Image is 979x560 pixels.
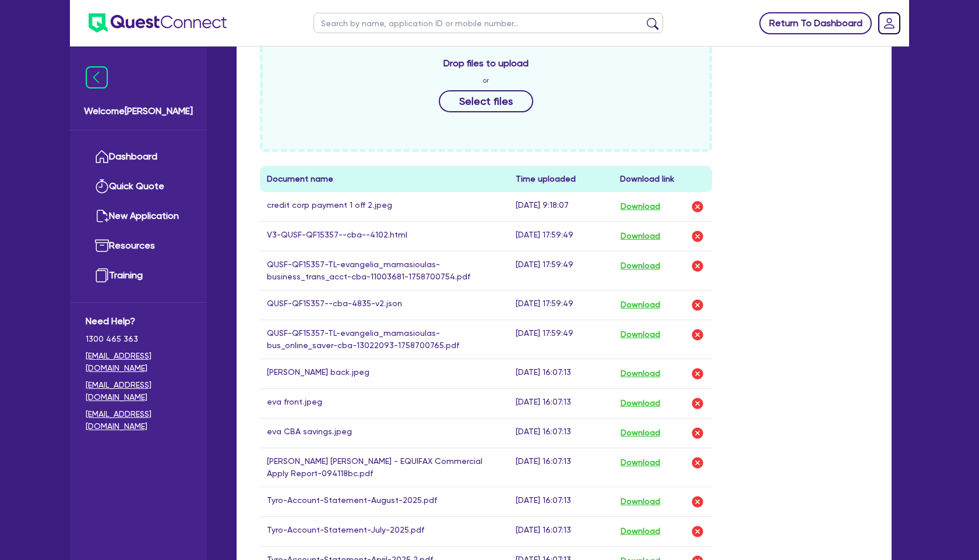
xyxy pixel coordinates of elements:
[691,367,705,381] img: delete-icon
[620,199,661,214] button: Download
[620,327,661,342] button: Download
[759,12,872,34] a: Return To Dashboard
[509,448,613,487] td: [DATE] 16:07:13
[509,192,613,222] td: [DATE] 9:18:07
[620,455,661,470] button: Download
[86,408,191,433] a: [EMAIL_ADDRESS][DOMAIN_NAME]
[620,524,661,539] button: Download
[260,359,509,388] td: [PERSON_NAME] back.jpeg
[260,418,509,448] td: eva CBA savings.jpeg
[95,239,109,253] img: resources
[86,379,191,403] a: [EMAIL_ADDRESS][DOMAIN_NAME]
[691,229,705,243] img: delete-icon
[620,366,661,381] button: Download
[260,290,509,320] td: QUSF-QF15357--cba-4835-v2.json
[509,221,613,251] td: [DATE] 17:59:49
[439,90,533,112] button: Select files
[314,13,663,33] input: Search by name, application ID or mobile number...
[89,13,227,33] img: quest-connect-logo-blue
[86,172,191,201] a: Quick Quote
[95,268,109,282] img: training
[86,261,191,290] a: Training
[86,333,191,345] span: 1300 465 363
[260,448,509,487] td: [PERSON_NAME] [PERSON_NAME] - EQUIFAX Commercial Apply Report-094118bc.pdf
[874,8,904,38] a: Dropdown toggle
[620,297,661,313] button: Download
[260,192,509,222] td: credit corp payment 1 off 2.jpeg
[443,56,529,70] span: Drop files to upload
[691,200,705,214] img: delete-icon
[691,524,705,538] img: delete-icon
[620,396,661,411] button: Download
[260,388,509,418] td: eva front.jpeg
[95,179,109,193] img: quick-quote
[509,290,613,320] td: [DATE] 17:59:49
[509,487,613,516] td: [DATE] 16:07:13
[691,456,705,470] img: delete-icon
[509,388,613,418] td: [DATE] 16:07:13
[86,314,191,328] span: Need Help?
[260,320,509,359] td: QUSF-QF15357-TL-evangelia_mamasioulas-bus_online_saver-cba-13022093-1758700765.pdf
[509,251,613,290] td: [DATE] 17:59:49
[620,426,661,441] button: Download
[509,359,613,388] td: [DATE] 16:07:13
[509,516,613,546] td: [DATE] 16:07:13
[86,142,191,172] a: Dashboard
[620,258,661,274] button: Download
[86,231,191,261] a: Resources
[260,487,509,516] td: Tyro-Account-Statement-August-2025.pdf
[260,221,509,251] td: V3-QUSF-QF15357--cba--4102.html
[613,166,712,192] th: Download link
[691,259,705,273] img: delete-icon
[691,328,705,342] img: delete-icon
[620,229,661,244] button: Download
[509,166,613,192] th: Time uploaded
[260,251,509,290] td: QUSF-QF15357-TL-evangelia_mamasioulas-business_trans_acct-cba-11003681-1758700754.pdf
[691,426,705,440] img: delete-icon
[86,66,108,88] img: icon-menu-close
[86,201,191,231] a: New Application
[260,516,509,546] td: Tyro-Account-Statement-July-2025.pdf
[691,396,705,410] img: delete-icon
[95,209,109,223] img: new-application
[483,75,489,86] span: or
[691,495,705,509] img: delete-icon
[509,418,613,448] td: [DATE] 16:07:13
[86,350,191,374] a: [EMAIL_ADDRESS][DOMAIN_NAME]
[691,298,705,312] img: delete-icon
[260,166,509,192] th: Document name
[84,104,193,118] span: Welcome [PERSON_NAME]
[620,494,661,509] button: Download
[509,320,613,359] td: [DATE] 17:59:49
